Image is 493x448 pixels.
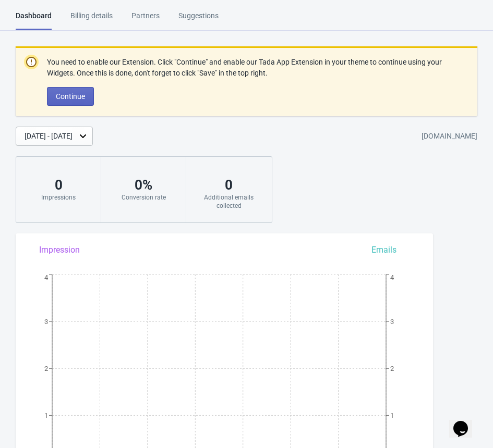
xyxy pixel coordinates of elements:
tspan: 3 [44,318,48,326]
div: 0 % [112,177,175,193]
div: [DATE] - [DATE] [25,131,73,142]
iframe: chat widget [449,406,483,438]
span: Continue [56,92,85,101]
tspan: 1 [390,412,394,419]
tspan: 3 [390,318,394,326]
tspan: 4 [44,273,49,281]
div: Billing details [70,10,113,29]
tspan: 4 [390,273,394,281]
button: Continue [47,87,94,106]
tspan: 2 [44,365,48,372]
div: Additional emails collected [197,193,261,210]
tspan: 2 [390,365,394,372]
div: Dashboard [16,10,52,30]
div: 0 [27,177,90,193]
div: Suggestions [178,10,219,29]
div: Conversion rate [112,193,175,202]
div: [DOMAIN_NAME] [422,127,477,146]
div: 0 [197,177,261,193]
tspan: 1 [44,412,48,419]
p: You need to enable our Extension. Click "Continue" and enable our Tada App Extension in your them... [47,57,469,79]
div: Partners [131,10,160,29]
div: Impressions [27,193,90,202]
